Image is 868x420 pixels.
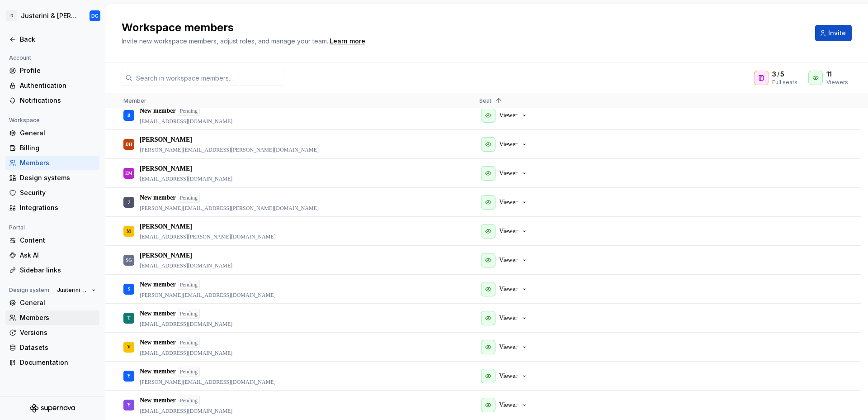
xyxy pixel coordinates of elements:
div: Pending [178,396,200,406]
button: Viewer [479,280,532,298]
a: Learn more [330,37,365,46]
a: Ask AI [5,248,99,262]
a: Notifications [5,93,99,108]
div: SG [126,251,132,269]
p: New member [140,367,176,376]
p: New member [140,396,176,405]
p: New member [140,193,176,202]
p: Viewer [499,256,517,265]
span: 5 [780,70,784,79]
div: Y [127,367,130,385]
p: [EMAIL_ADDRESS][DOMAIN_NAME] [140,118,232,125]
span: Justerini & [PERSON_NAME] [57,286,88,294]
div: D [6,10,17,21]
div: DG [91,12,99,19]
a: Sidebar links [5,263,99,277]
button: Viewer [479,193,532,211]
button: Viewer [479,135,532,153]
p: [PERSON_NAME] [140,222,192,231]
a: Authentication [5,78,99,93]
p: [PERSON_NAME][EMAIL_ADDRESS][PERSON_NAME][DOMAIN_NAME] [140,146,319,153]
p: [EMAIL_ADDRESS][PERSON_NAME][DOMAIN_NAME] [140,233,276,240]
span: . [328,38,367,45]
div: Versions [20,328,96,337]
span: Invite new workspace members, adjust roles, and manage your team. [122,37,328,45]
a: Back [5,32,99,47]
div: Design system [5,285,53,296]
input: Search in workspace members... [132,70,284,86]
h2: Workspace members [122,20,804,35]
div: EM [125,164,132,182]
button: Viewer [479,164,532,182]
p: Viewer [499,372,517,381]
div: Y [127,396,130,414]
div: V [127,338,130,356]
button: Viewer [479,106,532,124]
p: Viewer [499,343,517,352]
button: DJusterini & [PERSON_NAME]DG [2,6,103,26]
div: Pending [178,367,200,377]
span: 11 [826,70,832,79]
button: Viewer [479,222,532,240]
a: Members [5,310,99,325]
a: Supernova Logo [30,404,75,413]
div: Sidebar links [20,266,96,275]
p: [PERSON_NAME][EMAIL_ADDRESS][DOMAIN_NAME] [140,378,276,386]
a: General [5,126,99,140]
a: Security [5,186,99,200]
div: Profile [20,66,96,75]
p: Viewer [499,227,517,236]
div: Workspace [5,115,43,126]
p: Viewer [499,198,517,207]
a: Versions [5,325,99,340]
p: [PERSON_NAME][EMAIL_ADDRESS][DOMAIN_NAME] [140,291,276,299]
div: Integrations [20,203,96,212]
div: DH [126,135,132,153]
span: Seat [479,97,491,104]
div: Pending [178,193,200,203]
div: Authentication [20,81,96,90]
p: [PERSON_NAME] [140,251,192,260]
div: Design systems [20,173,96,182]
div: Pending [178,280,200,290]
div: Notifications [20,96,96,105]
p: [EMAIL_ADDRESS][DOMAIN_NAME] [140,175,232,182]
div: Billing [20,143,96,153]
p: Viewer [499,285,517,294]
span: Invite [828,29,846,38]
div: Full seats [772,79,797,86]
button: Invite [815,25,852,41]
div: Members [20,313,96,322]
div: Pending [178,309,200,319]
div: Pending [178,338,200,348]
span: 3 [772,70,776,79]
a: Members [5,156,99,170]
button: Viewer [479,396,532,414]
p: Viewer [499,401,517,410]
a: Billing [5,141,99,155]
div: Documentation [20,358,96,367]
a: Datasets [5,340,99,355]
p: Viewer [499,314,517,323]
p: New member [140,338,176,347]
button: Viewer [479,309,532,327]
div: T [127,309,131,327]
p: [EMAIL_ADDRESS][DOMAIN_NAME] [140,349,232,357]
p: [PERSON_NAME][EMAIL_ADDRESS][PERSON_NAME][DOMAIN_NAME] [140,205,319,212]
div: Back [20,35,96,44]
div: Members [20,158,96,167]
p: [PERSON_NAME] [140,135,192,144]
div: Justerini & [PERSON_NAME] [21,11,79,20]
a: Integrations [5,200,99,215]
a: Documentation [5,355,99,370]
div: Datasets [20,343,96,352]
span: Member [123,97,146,104]
p: Viewer [499,140,517,149]
p: Viewer [499,111,517,120]
div: General [20,298,96,307]
div: B [127,106,131,124]
button: Viewer [479,338,532,356]
a: Design systems [5,171,99,185]
p: New member [140,280,176,289]
a: Content [5,233,99,248]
